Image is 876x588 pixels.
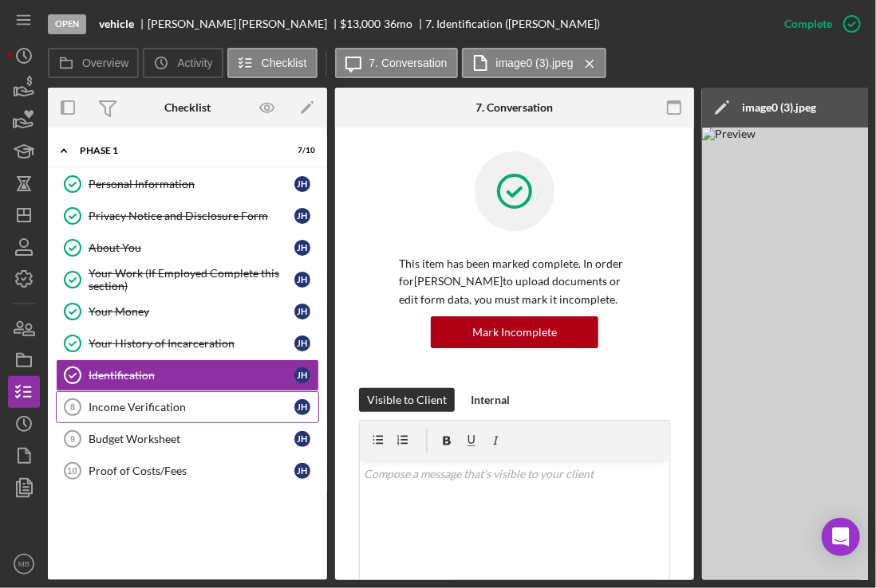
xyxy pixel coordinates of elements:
button: Mark Incomplete [431,316,598,348]
div: Income Verification [89,401,294,414]
div: J H [294,208,310,224]
a: Personal InformationJH [56,168,319,200]
div: Budget Worksheet [89,433,294,445]
div: J H [294,367,310,383]
a: 9Budget WorksheetJH [56,423,319,455]
div: J H [294,304,310,319]
div: Checklist [164,101,211,114]
a: 10Proof of Costs/FeesJH [56,455,319,487]
div: [PERSON_NAME] [PERSON_NAME] [148,18,341,30]
div: Open Intercom Messenger [822,518,860,556]
div: Proof of Costs/Fees [89,465,294,477]
a: Your History of IncarcerationJH [56,327,319,359]
label: Checklist [262,57,307,69]
button: Complete [768,8,868,40]
div: 7. Conversation [476,101,554,114]
label: Activity [177,57,212,69]
a: IdentificationJH [56,359,319,391]
tspan: 10 [67,466,77,476]
div: 36 mo [384,18,412,30]
div: Identification [89,369,294,382]
div: Visible to Client [367,388,447,412]
p: This item has been marked complete. In order for [PERSON_NAME] to upload documents or edit form d... [399,255,630,308]
div: Mark Incomplete [472,316,557,348]
div: Complete [784,8,832,40]
label: image0 (3).jpeg [496,57,574,69]
div: Your Money [89,305,294,318]
a: Your Work (If Employed Complete this section)JH [56,264,319,296]
button: Internal [463,388,518,412]
div: Your History of Incarceration [89,337,294,350]
text: MB [18,560,30,569]
tspan: 9 [70,434,75,444]
button: MB [8,548,40,580]
label: Overview [82,57,128,69]
div: Your Work (If Employed Complete this section) [89,267,294,292]
span: $13,000 [341,17,381,30]
a: Privacy Notice and Disclosure FormJH [56,200,319,232]
div: Internal [471,388,510,412]
button: Overview [48,48,139,78]
a: About YouJH [56,232,319,264]
div: J H [294,463,310,479]
label: 7. Conversation [369,57,448,69]
div: Privacy Notice and Disclosure Form [89,210,294,222]
b: vehicle [99,18,134,30]
button: Activity [143,48,223,78]
div: Open [48,14,86,34]
div: J H [294,240,310,256]
div: image0 (3).jpeg [742,101,816,114]
button: Visible to Client [359,388,455,412]
div: 7. Identification ([PERSON_NAME]) [426,18,601,30]
tspan: 8 [70,402,75,412]
a: Your MoneyJH [56,296,319,327]
button: Checklist [227,48,318,78]
a: 8Income VerificationJH [56,391,319,423]
div: J H [294,176,310,192]
div: Phase 1 [80,146,275,155]
button: image0 (3).jpeg [462,48,606,78]
div: J H [294,335,310,351]
div: J H [294,272,310,288]
div: 7 / 10 [286,146,315,155]
div: Personal Information [89,178,294,190]
div: J H [294,431,310,447]
button: 7. Conversation [335,48,458,78]
div: J H [294,399,310,415]
div: About You [89,241,294,254]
